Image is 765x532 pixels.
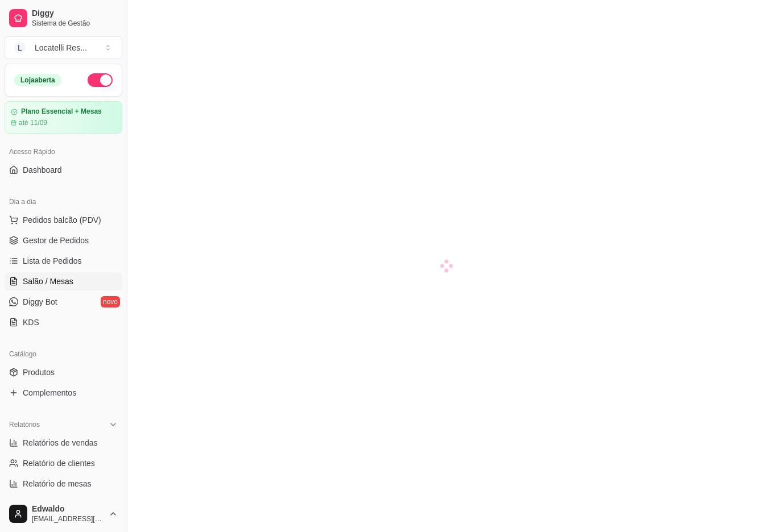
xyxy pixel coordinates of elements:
[88,73,113,87] button: Alterar Status
[5,384,122,402] a: Complementos
[5,231,122,250] a: Gestor de Pedidos
[5,363,122,381] a: Produtos
[5,434,122,452] a: Relatórios de vendas
[5,345,122,363] div: Catálogo
[14,74,61,86] div: Loja aberta
[32,19,118,28] span: Sistema de Gestão
[23,235,89,246] span: Gestor de Pedidos
[23,276,73,287] span: Salão / Mesas
[5,500,122,527] button: Edwaldo[EMAIL_ADDRESS][DOMAIN_NAME]
[5,193,122,211] div: Dia a dia
[23,255,82,267] span: Lista de Pedidos
[5,101,122,134] a: Plano Essencial + Mesasaté 11/09
[23,296,57,307] span: Diggy Bot
[5,5,122,32] a: DiggySistema de Gestão
[32,9,118,19] span: Diggy
[5,475,122,493] a: Relatório de mesas
[9,420,40,429] span: Relatórios
[5,313,122,331] a: KDS
[23,387,76,398] span: Complementos
[23,478,92,489] span: Relatório de mesas
[5,211,122,229] button: Pedidos balcão (PDV)
[5,252,122,270] a: Lista de Pedidos
[32,504,104,514] span: Edwaldo
[23,437,98,448] span: Relatórios de vendas
[5,272,122,290] a: Salão / Mesas
[23,317,39,328] span: KDS
[5,454,122,472] a: Relatório de clientes
[23,367,55,378] span: Produtos
[5,495,122,513] a: Relatório de fidelidadenovo
[35,42,87,53] div: Locatelli Res ...
[5,143,122,161] div: Acesso Rápido
[5,161,122,179] a: Dashboard
[5,36,122,59] button: Select a team
[19,118,47,127] article: até 11/09
[23,214,101,226] span: Pedidos balcão (PDV)
[23,458,95,469] span: Relatório de clientes
[21,107,102,116] article: Plano Essencial + Mesas
[32,514,104,523] span: [EMAIL_ADDRESS][DOMAIN_NAME]
[23,164,62,176] span: Dashboard
[14,42,26,53] span: L
[5,293,122,311] a: Diggy Botnovo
